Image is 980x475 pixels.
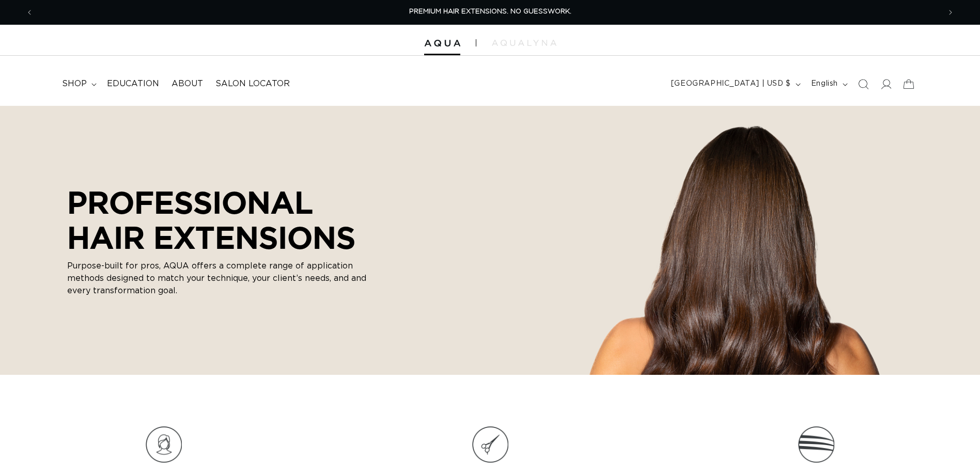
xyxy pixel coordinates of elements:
button: [GEOGRAPHIC_DATA] | USD $ [665,74,805,94]
summary: shop [56,72,101,96]
a: Education [101,72,165,96]
span: Education [107,78,159,89]
button: Previous announcement [18,3,41,22]
summary: Search [852,73,875,96]
a: About [165,72,209,96]
span: shop [62,78,87,89]
img: Aqua Hair Extensions [424,40,460,47]
img: Icon_7.png [146,426,182,463]
button: Next announcement [939,3,962,22]
span: Salon Locator [215,78,290,89]
a: Salon Locator [209,72,296,96]
img: Icon_8.png [472,426,508,463]
img: Icon_9.png [798,426,834,463]
span: [GEOGRAPHIC_DATA] | USD $ [671,78,791,89]
img: aqualyna.com [492,40,556,46]
p: PROFESSIONAL HAIR EXTENSIONS [67,184,367,255]
span: About [172,78,203,89]
button: English [805,74,852,94]
span: English [811,78,838,89]
p: Purpose-built for pros, AQUA offers a complete range of application methods designed to match you... [67,260,367,297]
span: PREMIUM HAIR EXTENSIONS. NO GUESSWORK. [409,8,571,15]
